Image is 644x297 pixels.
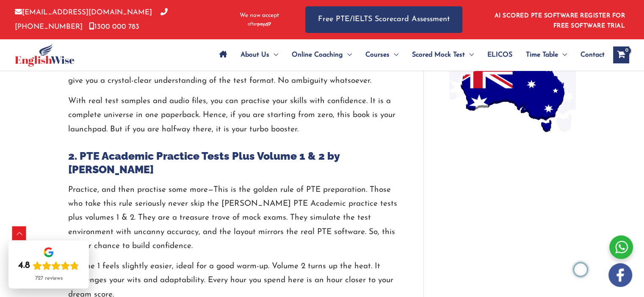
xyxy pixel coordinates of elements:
[305,6,462,33] a: Free PTE/IELTS Scorecard Assessment
[248,22,271,27] img: Afterpay-Logo
[613,46,629,63] a: View Shopping Cart, empty
[269,40,278,70] span: Menu Toggle
[526,40,558,70] span: Time Table
[285,40,359,70] a: Online CoachingMenu Toggle
[365,40,390,70] span: Courses
[405,40,481,70] a: Scored Mock TestMenu Toggle
[558,40,567,70] span: Menu Toggle
[359,40,405,70] a: CoursesMenu Toggle
[495,13,625,29] a: AI SCORED PTE SOFTWARE REGISTER FOR FREE SOFTWARE TRIAL
[608,263,632,287] img: white-facebook.png
[68,94,398,136] p: With real test samples and audio files, you can practise your skills with confidence. It is a com...
[481,40,519,70] a: ELICOS
[68,183,398,253] p: Practice, and then practise some more—This is the golden rule of PTE preparation. Those who take ...
[234,40,285,70] a: About UsMenu Toggle
[18,260,30,272] div: 4.8
[15,9,168,30] a: [PHONE_NUMBER]
[580,40,605,70] span: Contact
[487,40,512,70] span: ELICOS
[18,260,79,272] div: Rating: 4.8 out of 5
[574,40,605,70] a: Contact
[240,11,279,20] span: We now accept
[343,40,352,70] span: Menu Toggle
[240,40,269,70] span: About Us
[519,40,574,70] a: Time TableMenu Toggle
[35,275,63,282] div: 727 reviews
[292,40,343,70] span: Online Coaching
[465,40,474,70] span: Menu Toggle
[213,40,605,70] nav: Site Navigation: Main Menu
[390,40,398,70] span: Menu Toggle
[68,149,398,177] h2: 2. PTE Academic Practice Tests Plus Volume 1 & 2 by [PERSON_NAME]
[412,40,465,70] span: Scored Mock Test
[15,9,152,16] a: [EMAIL_ADDRESS][DOMAIN_NAME]
[489,6,629,33] aside: Header Widget 1
[89,23,139,30] a: 1300 000 783
[15,44,75,67] img: cropped-ew-logo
